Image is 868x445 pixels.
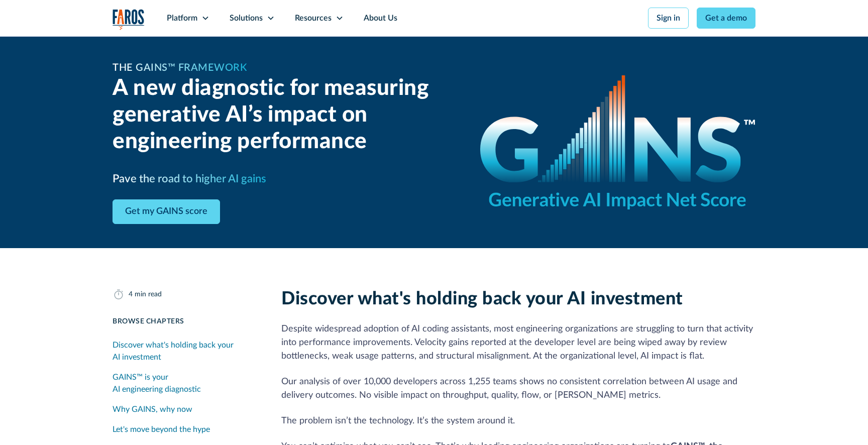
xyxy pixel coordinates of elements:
[113,371,257,395] div: GAINS™ is your AI engineering diagnostic
[135,289,162,300] div: min read
[167,12,197,24] div: Platform
[113,60,247,75] h1: The GAINS™ Framework
[113,403,192,415] div: Why GAINS, why now
[281,375,755,402] p: Our analysis of over 10,000 developers across 1,255 teams shows no consistent correlation between...
[113,9,145,30] a: home
[113,423,210,435] div: Let's move beyond the hype
[113,75,456,155] h2: A new diagnostic for measuring generative AI’s impact on engineering performance
[697,8,755,29] a: Get a demo
[113,367,257,399] a: GAINS™ is your AI engineering diagnostic
[113,419,257,439] a: Let's move beyond the hype
[113,199,220,224] a: Get my GAINS score
[129,289,133,300] div: 4
[113,339,257,363] div: Discover what's holding back your AI investment
[281,322,755,363] p: Despite widespread adoption of AI coding assistants, most engineering organizations are strugglin...
[113,9,145,30] img: Logo of the analytics and reporting company Faros.
[113,171,266,187] h3: Pave the road to higher AI gains
[230,12,263,24] div: Solutions
[281,288,755,310] h2: Discover what's holding back your AI investment
[113,399,257,419] a: Why GAINS, why now
[113,316,257,327] div: Browse Chapters
[480,75,755,209] img: GAINS - the Generative AI Impact Net Score logo
[113,335,257,367] a: Discover what's holding back your AI investment
[648,8,689,29] a: Sign in
[295,12,332,24] div: Resources
[281,414,755,428] p: The problem isn’t the technology. It’s the system around it.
